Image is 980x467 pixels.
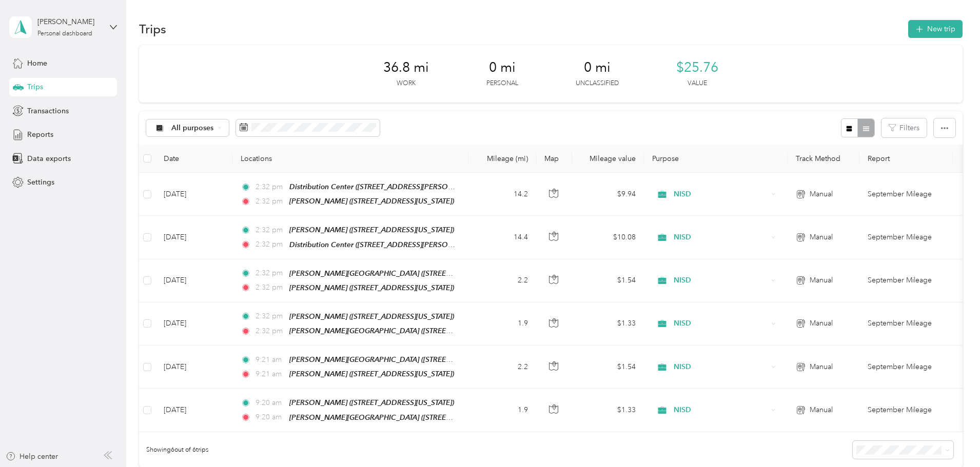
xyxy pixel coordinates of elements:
[674,275,768,286] span: NISD
[788,145,859,173] th: Track Method
[676,59,718,76] span: $25.76
[674,404,768,416] span: NISD
[688,79,707,88] p: Value
[27,58,47,69] span: Home
[232,145,468,173] th: Locations
[859,302,953,346] td: September Mileage
[256,369,285,380] span: 9:21 am
[810,275,833,286] span: Manual
[27,129,53,140] span: Reports
[155,173,232,216] td: [DATE]
[155,346,232,389] td: [DATE]
[27,82,43,92] span: Trips
[576,79,619,88] p: Unclassified
[584,59,611,76] span: 0 mi
[468,216,536,259] td: 14.4
[256,412,285,423] span: 9:20 am
[289,269,584,278] span: [PERSON_NAME][GEOGRAPHIC_DATA] ([STREET_ADDRESS][PERSON_NAME][US_STATE])
[27,153,71,164] span: Data exports
[289,370,454,378] span: [PERSON_NAME] ([STREET_ADDRESS][US_STATE])
[289,327,584,335] span: [PERSON_NAME][GEOGRAPHIC_DATA] ([STREET_ADDRESS][PERSON_NAME][US_STATE])
[256,311,285,322] span: 2:32 pm
[139,445,208,455] span: Showing 6 out of 6 trips
[256,397,285,409] span: 9:20 am
[37,16,102,27] div: [PERSON_NAME]
[468,145,536,173] th: Mileage (mi)
[810,318,833,329] span: Manual
[859,389,953,432] td: September Mileage
[27,106,69,116] span: Transactions
[256,282,285,293] span: 2:32 pm
[489,59,516,76] span: 0 mi
[256,239,285,250] span: 2:32 pm
[289,240,518,249] span: Distribution Center ([STREET_ADDRESS][PERSON_NAME][US_STATE])
[486,79,518,88] p: Personal
[155,216,232,259] td: [DATE]
[397,79,416,88] p: Work
[468,259,536,302] td: 2.2
[572,389,644,432] td: $1.33
[6,451,58,462] button: Help center
[139,24,166,34] h1: Trips
[881,118,927,137] button: Filters
[572,216,644,259] td: $10.08
[27,177,54,188] span: Settings
[155,259,232,302] td: [DATE]
[674,361,768,373] span: NISD
[468,346,536,389] td: 2.2
[810,189,833,200] span: Manual
[908,20,963,38] button: New trip
[859,259,953,302] td: September Mileage
[289,283,454,292] span: [PERSON_NAME] ([STREET_ADDRESS][US_STATE])
[859,216,953,259] td: September Mileage
[289,413,584,422] span: [PERSON_NAME][GEOGRAPHIC_DATA] ([STREET_ADDRESS][PERSON_NAME][US_STATE])
[256,354,285,366] span: 9:21 am
[289,355,584,364] span: [PERSON_NAME][GEOGRAPHIC_DATA] ([STREET_ADDRESS][PERSON_NAME][US_STATE])
[810,404,833,416] span: Manual
[572,302,644,346] td: $1.33
[256,326,285,337] span: 2:32 pm
[256,268,285,279] span: 2:32 pm
[923,410,980,467] iframe: Everlance-gr Chat Button Frame
[155,145,232,173] th: Date
[155,389,232,432] td: [DATE]
[289,182,518,191] span: Distribution Center ([STREET_ADDRESS][PERSON_NAME][US_STATE])
[468,302,536,346] td: 1.9
[171,125,214,132] span: All purposes
[859,145,953,173] th: Report
[810,232,833,243] span: Manual
[859,346,953,389] td: September Mileage
[536,145,572,173] th: Map
[289,312,454,320] span: [PERSON_NAME] ([STREET_ADDRESS][US_STATE])
[256,225,285,236] span: 2:32 pm
[256,181,285,193] span: 2:32 pm
[644,145,788,173] th: Purpose
[155,302,232,346] td: [DATE]
[289,197,454,205] span: [PERSON_NAME] ([STREET_ADDRESS][US_STATE])
[383,59,429,76] span: 36.8 mi
[859,173,953,216] td: September Mileage
[810,361,833,373] span: Manual
[674,318,768,329] span: NISD
[572,259,644,302] td: $1.54
[468,389,536,432] td: 1.9
[468,173,536,216] td: 14.2
[572,145,644,173] th: Mileage value
[256,196,285,207] span: 2:32 pm
[572,346,644,389] td: $1.54
[572,173,644,216] td: $9.94
[674,232,768,243] span: NISD
[289,226,454,234] span: [PERSON_NAME] ([STREET_ADDRESS][US_STATE])
[674,189,768,200] span: NISD
[289,398,454,407] span: [PERSON_NAME] ([STREET_ADDRESS][US_STATE])
[37,31,92,37] div: Personal dashboard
